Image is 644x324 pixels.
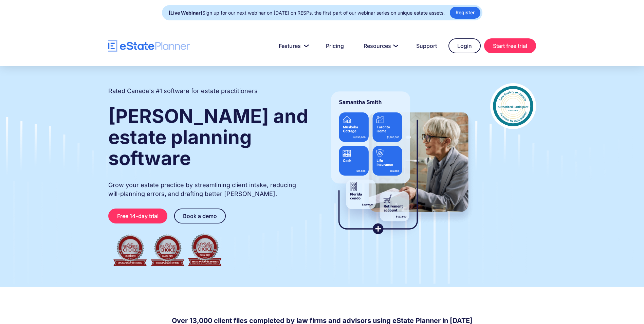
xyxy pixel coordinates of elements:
strong: [PERSON_NAME] and estate planning software [108,105,308,170]
a: Resources [355,39,405,53]
div: Sign up for our next webinar on [DATE] on RESPs, the first part of our webinar series on unique e... [169,8,445,18]
h2: Rated Canada's #1 software for estate practitioners [108,87,258,95]
p: Grow your estate practice by streamlining client intake, reducing will-planning errors, and draft... [108,181,309,198]
a: Free 14-day trial [108,209,167,223]
img: estate planner showing wills to their clients, using eState Planner, a leading estate planning so... [323,83,477,243]
a: Login [448,38,481,53]
a: Features [271,39,314,53]
a: Book a demo [174,209,226,223]
a: home [108,40,190,52]
strong: [Live Webinar] [169,10,202,16]
a: Start free trial [484,38,536,53]
a: Support [408,39,445,53]
a: Pricing [318,39,352,53]
a: Register [450,7,480,19]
